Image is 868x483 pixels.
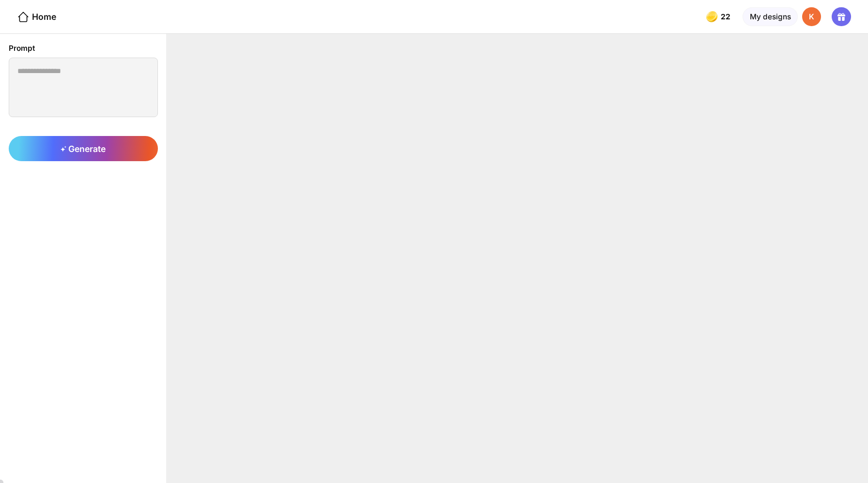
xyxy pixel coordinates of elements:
[9,43,158,54] div: Prompt
[743,7,797,27] div: My designs
[721,13,732,21] span: 22
[17,11,56,23] div: Home
[802,7,821,27] div: K
[61,144,106,154] span: Generate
